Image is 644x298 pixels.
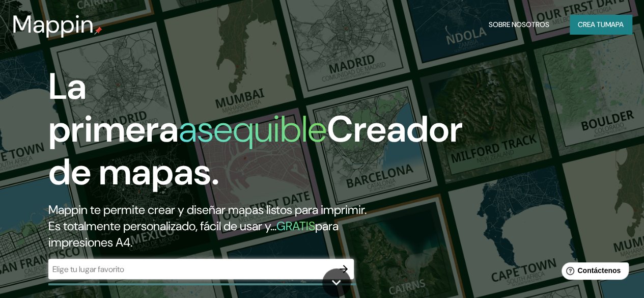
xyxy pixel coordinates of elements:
[605,20,624,29] font: mapa
[276,218,315,234] font: GRATIS
[48,218,276,234] font: Es totalmente personalizado, fácil de usar y...
[48,218,339,250] font: para impresiones A4.
[48,63,179,153] font: La primera
[179,105,327,153] font: asequible
[570,15,632,34] button: Crea tumapa
[48,105,463,196] font: Creador de mapas.
[48,263,333,275] input: Elige tu lugar favorito
[12,8,94,40] font: Mappin
[485,15,553,34] button: Sobre nosotros
[48,202,367,218] font: Mappin te permite crear y diseñar mapas listos para imprimir.
[94,26,102,35] img: pin de mapeo
[489,20,549,29] font: Sobre nosotros
[578,20,605,29] font: Crea tu
[553,258,633,287] iframe: Lanzador de widgets de ayuda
